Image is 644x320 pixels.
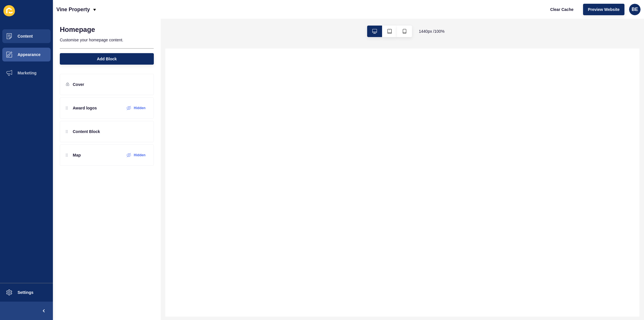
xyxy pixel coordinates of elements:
p: Customise your homepage content. [60,34,154,46]
span: Clear Cache [550,7,574,12]
p: Vine Property [56,2,90,17]
span: Add Block [97,56,117,62]
button: Preview Website [583,4,624,15]
p: Content Block [73,129,100,134]
label: Hidden [134,153,145,157]
p: Award logos [73,105,97,111]
button: Clear Cache [545,4,578,15]
span: BE [632,7,638,12]
p: Map [73,152,81,158]
button: Add Block [60,53,154,65]
p: Cover [73,82,84,87]
span: 1440 px / 100 % [419,28,445,34]
span: Preview Website [588,7,620,12]
label: Hidden [134,106,145,110]
h1: Homepage [60,26,95,34]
